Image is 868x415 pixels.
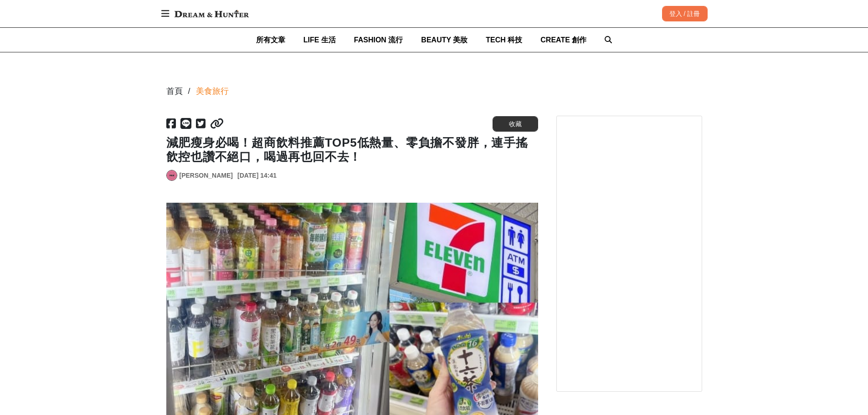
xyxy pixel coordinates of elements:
[540,28,586,52] a: CREATE 創作
[486,36,522,44] span: TECH 科技
[180,171,233,180] a: [PERSON_NAME]
[303,36,336,44] span: LIFE 生活
[486,28,522,52] a: TECH 科技
[188,85,190,97] div: /
[170,5,253,22] img: Dream & Hunter
[421,28,467,52] a: BEAUTY 美妝
[256,36,285,44] span: 所有文章
[662,6,708,21] div: 登入 / 註冊
[421,36,467,44] span: BEAUTY 美妝
[166,170,177,181] a: Avatar
[540,36,586,44] span: CREATE 創作
[303,28,336,52] a: LIFE 生活
[166,136,538,164] h1: 減肥瘦身必喝！超商飲料推薦TOP5低熱量、零負擔不發胖，連手搖飲控也讚不絕口，喝過再也回不去！
[166,85,183,97] div: 首頁
[196,85,229,97] a: 美食旅行
[237,171,277,180] div: [DATE] 14:41
[167,170,177,180] img: Avatar
[354,28,403,52] a: FASHION 流行
[493,116,538,132] button: 收藏
[354,36,403,44] span: FASHION 流行
[256,28,285,52] a: 所有文章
